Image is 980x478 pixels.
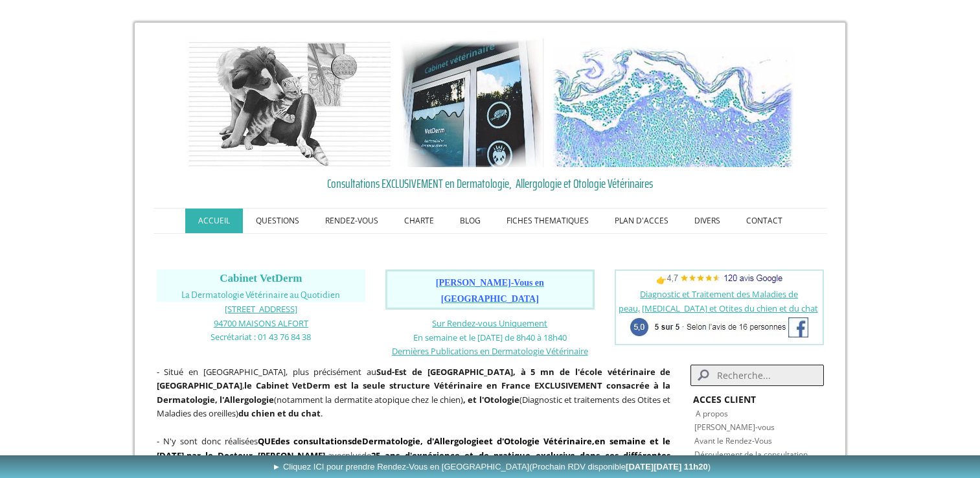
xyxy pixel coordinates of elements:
span: 94700 MAISONS ALFORT [214,317,308,329]
a: CONTACT [733,209,795,233]
span: (Prochain RDV disponible ) [529,462,711,472]
a: Avant le Rendez-Vous [694,435,772,446]
strong: des [275,435,290,447]
strong: de , d' et d' [293,435,575,447]
a: Sur Rendez-vous Uniquement [432,317,547,329]
span: avec de [157,435,671,475]
span: ► Cliquez ICI pour prendre Rendez-Vous en [GEOGRAPHIC_DATA] [272,462,711,472]
strong: le [244,380,252,391]
span: plus [345,450,361,461]
span: par le Docteur [PERSON_NAME] [187,450,325,461]
a: consultations [293,435,352,447]
a: 94700 MAISONS ALFORT [214,317,308,329]
span: En semaine et le [DATE] de 8h40 à 18h40 [413,332,567,343]
strong: ACCES CLIENT [693,393,756,405]
b: [DATE][DATE] 11h20 [626,462,708,472]
span: Dernières Publications en Dermatologie Vétérinaire [392,345,588,357]
a: [MEDICAL_DATA] et Otites du chien et du chat [642,302,818,314]
a: RENDEZ-VOUS [312,209,391,233]
strong: , [592,435,595,447]
span: - Situé en [GEOGRAPHIC_DATA], plus précisément au , (notamment la dermatite atopique chez le chie... [157,366,671,420]
a: ACCUEIL [185,209,243,233]
a: CHARTE [391,209,447,233]
input: Search [690,365,823,386]
a: Dernières Publications en Dermatologie Vétérinaire [392,345,588,357]
span: [PERSON_NAME]-Vous en [GEOGRAPHIC_DATA] [436,278,544,304]
span: 👉 [656,274,782,286]
a: DIVERS [681,209,733,233]
a: Allergologie [434,435,484,447]
a: Dermatologie [362,435,420,447]
strong: du chien et du chat [238,407,321,419]
a: BLOG [447,209,494,233]
strong: Sud-Est de [GEOGRAPHIC_DATA], à 5 mn de l'école vétérinaire de [GEOGRAPHIC_DATA] [157,366,671,392]
a: [PERSON_NAME]-vous [694,422,775,433]
a: aire [575,435,592,447]
span: [STREET_ADDRESS] [225,303,297,315]
strong: 25 ans d'expérience et de pratique exclusive dans ces différentes spécialités. [157,450,671,475]
span: La Dermatologie Vétérinaire au Quotidien [181,290,340,300]
span: , [184,450,187,461]
span: Cabinet VetDerm [220,272,302,284]
a: QUESTIONS [243,209,312,233]
a: Diagnostic et Traitement des Maladies de peau, [619,288,799,314]
b: France EXCLUSIVEMENT consacrée à la Dermatologie, l'Allergologie [157,380,671,405]
a: Otologie Vétérin [504,435,575,447]
a: [STREET_ADDRESS] [225,302,297,315]
b: Cabinet VetDerm est la seule structure Vétérinaire en [256,380,498,391]
a: Consultations EXCLUSIVEMENT en Dermatologie, Allergologie et Otologie Vétérinaires [157,174,824,193]
a: FICHES THEMATIQUES [494,209,602,233]
span: - N'y sont donc réalisées [157,435,671,475]
a: Déroulement de la consultation [694,449,808,460]
strong: QUE [258,435,275,447]
b: , et l'Otologie [463,394,519,405]
a: PLAN D'ACCES [602,209,681,233]
a: [PERSON_NAME]-Vous en [GEOGRAPHIC_DATA] [436,279,544,304]
a: A propos [696,408,728,419]
b: , [187,450,328,461]
span: Secrétariat : 01 43 76 84 38 [211,331,311,343]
